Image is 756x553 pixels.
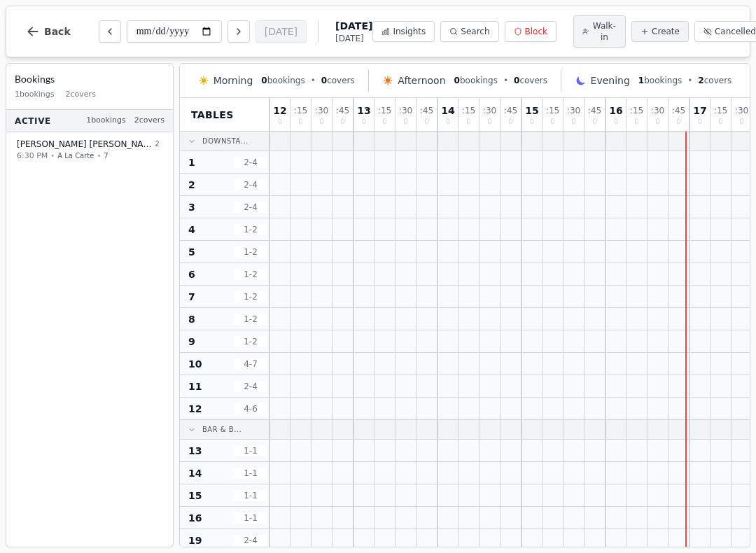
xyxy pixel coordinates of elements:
span: Active [15,115,51,126]
span: 9 [188,335,195,349]
span: 0 [319,118,323,125]
span: 0 [634,118,638,125]
span: 13 [357,106,370,115]
span: 0 [614,118,618,125]
span: : 15 [546,106,559,115]
span: 14 [188,466,202,480]
span: 5 [188,245,195,259]
span: 13 [188,444,202,458]
span: 10 [188,357,202,371]
span: 0 [571,118,575,125]
span: Create [652,26,680,37]
span: : 30 [567,106,580,115]
span: 2 - 4 [234,381,267,392]
span: Afternoon [398,73,445,87]
span: : 15 [378,106,391,115]
span: Morning [213,73,253,87]
span: Walk-in [592,20,617,43]
span: : 30 [651,106,664,115]
span: 0 [718,118,722,125]
span: 2 covers [66,89,96,101]
span: : 15 [630,106,643,115]
button: Insights [372,21,435,42]
span: 4 - 7 [234,358,267,370]
span: 0 [278,118,282,125]
span: 16 [609,106,622,115]
button: Walk-in [573,15,626,48]
span: 2 - 4 [234,535,267,546]
span: : 30 [735,106,748,115]
span: Cancelled [715,26,756,37]
span: : 45 [588,106,601,115]
span: [DATE] [335,33,372,44]
span: 1 [188,155,195,169]
span: Evening [591,73,630,87]
span: 2 [698,76,703,85]
span: : 45 [420,106,433,115]
span: 1 - 1 [234,490,267,501]
span: 1 - 2 [234,336,267,347]
span: Downsta... [202,136,248,146]
span: bookings [261,75,304,86]
span: 1 - 2 [234,314,267,325]
button: Create [631,21,689,42]
span: Bar & B... [202,424,241,435]
span: 0 [676,118,680,125]
span: covers [514,75,547,86]
span: 0 [261,76,267,85]
button: Block [505,21,556,42]
span: • [503,75,508,86]
span: 11 [188,379,202,393]
span: : 45 [672,106,685,115]
span: : 15 [294,106,307,115]
span: 0 [530,118,534,125]
span: • [50,150,55,161]
span: 7 [104,150,108,161]
span: 0 [508,118,512,125]
span: 1 - 1 [234,445,267,456]
span: • [687,75,692,86]
button: Search [440,21,498,42]
span: 0 [739,118,743,125]
span: 2 - 4 [234,179,267,190]
span: 0 [487,118,491,125]
span: 2 [155,139,160,150]
span: : 45 [336,106,349,115]
span: 12 [273,106,286,115]
span: 14 [441,106,454,115]
span: Tables [191,108,234,122]
span: 0 [424,118,428,125]
span: 1 bookings [15,89,55,101]
span: 6:30 PM [17,150,48,162]
button: Previous day [99,20,121,43]
h3: Bookings [15,72,164,86]
span: 4 - 6 [234,403,267,414]
span: 16 [188,511,202,525]
span: bookings [454,75,498,86]
span: : 15 [714,106,727,115]
span: : 30 [315,106,328,115]
button: [PERSON_NAME] [PERSON_NAME]26:30 PM•A La Carte•7 [9,134,170,167]
span: 1 bookings [86,115,126,127]
span: 15 [188,489,202,503]
span: Insights [393,26,426,37]
span: 17 [693,106,706,115]
span: 0 [362,118,366,125]
span: 2 - 4 [234,202,267,213]
span: : 45 [504,106,517,115]
span: 15 [525,106,538,115]
span: 2 [188,178,195,192]
button: [DATE] [255,20,307,43]
span: Search [461,26,489,37]
span: bookings [638,75,682,86]
span: 0 [514,76,519,85]
span: 0 [446,118,450,125]
span: 2 covers [134,115,164,127]
span: 6 [188,267,195,281]
span: 4 [188,223,195,237]
span: 1 - 2 [234,224,267,235]
span: covers [321,75,355,86]
span: Back [44,27,71,36]
span: 1 [638,76,644,85]
span: : 30 [483,106,496,115]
